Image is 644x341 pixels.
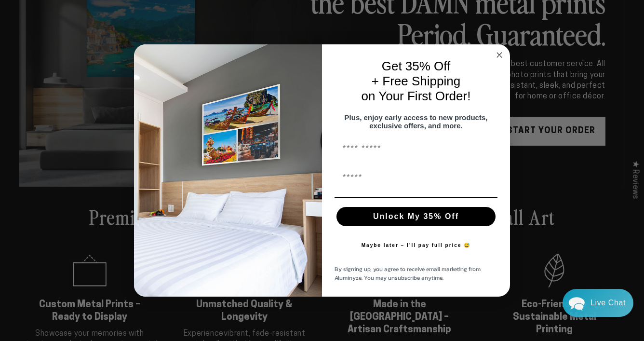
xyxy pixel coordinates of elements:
[357,236,476,255] button: Maybe later – I’ll pay full price 😅
[345,113,488,130] span: Plus, enjoy early access to new products, exclusive offers, and more.
[335,197,497,198] img: underline
[382,59,451,73] span: Get 35% Off
[362,89,471,103] span: on Your First Order!
[563,289,633,317] div: Chat widget toggle
[336,207,496,226] button: Unlock My 35% Off
[590,289,626,317] div: Contact Us Directly
[335,265,481,282] span: By signing up, you agree to receive email marketing from Aluminyze. You may unsubscribe anytime.
[134,44,322,297] img: 728e4f65-7e6c-44e2-b7d1-0292a396982f.jpeg
[494,49,505,61] button: Close dialog
[372,74,460,88] span: + Free Shipping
